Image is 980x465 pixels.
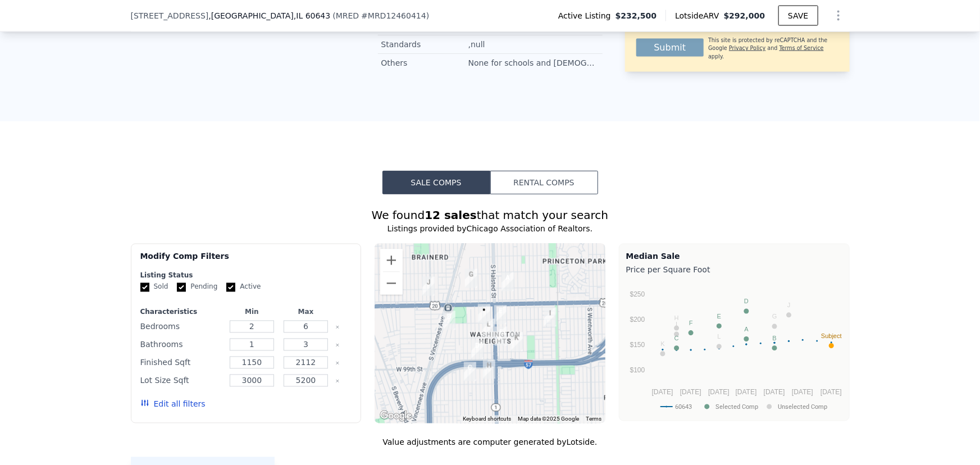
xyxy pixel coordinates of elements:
[478,314,499,343] div: 9655 S Green St
[382,171,490,194] button: Sale Comps
[425,209,477,222] strong: 12 sales
[821,332,842,339] text: Subject
[778,6,818,26] button: SAVE
[335,325,340,330] button: Clear
[680,388,701,396] text: [DATE]
[226,282,261,292] label: Active
[468,39,487,50] div: ,null
[626,278,842,418] svg: A chart.
[626,251,842,262] div: Median Sale
[332,10,429,21] div: ( )
[294,11,330,20] span: , IL 60643
[744,298,749,305] text: D
[518,416,580,422] span: Map data ©2025 Google
[131,208,850,224] div: We found that match your search
[772,335,776,342] text: B
[439,307,460,335] div: 9617 S Genoa Ave
[467,336,488,364] div: 9818 S Peoria St
[630,316,645,324] text: $200
[377,409,414,423] img: Google
[140,251,352,271] div: Modify Comp Filters
[675,10,723,21] span: Lotside ARV
[335,361,340,366] button: Clear
[497,268,518,296] div: 9404 S Union Ave
[630,367,645,375] text: $100
[336,11,359,20] span: MRED
[490,322,512,350] div: 9730 S Emerald Ave
[140,319,223,335] div: Bedrooms
[473,300,495,328] div: 9566 S Green St
[490,301,511,329] div: 9608 S Emerald Ave
[787,302,791,309] text: J
[744,326,749,332] text: A
[630,341,645,349] text: $150
[177,283,186,292] input: Pending
[675,403,692,411] text: 60643
[717,313,721,320] text: E
[226,283,235,292] input: Active
[676,321,677,328] text: I
[630,291,645,299] text: $250
[140,337,223,353] div: Bathrooms
[227,308,276,317] div: Min
[540,303,561,331] div: 414 W 96th Pl
[131,437,850,448] div: Value adjustments are computer generated by Lotside .
[674,335,678,342] text: C
[140,308,223,317] div: Characteristics
[626,262,842,278] div: Price per Square Foot
[729,45,765,51] a: Privacy Policy
[651,388,673,396] text: [DATE]
[140,282,168,292] label: Sold
[660,341,665,348] text: K
[131,224,850,235] div: Listings provided by Chicago Association of Realtors .
[140,271,352,280] div: Listing Status
[506,328,527,356] div: 9754 S Lowe Ave
[490,171,598,194] button: Rental Comps
[140,355,223,371] div: Finished Sqft
[735,388,756,396] text: [DATE]
[827,4,850,27] button: Show Options
[461,265,482,293] div: 9347 S Sangamon St
[140,283,149,292] input: Sold
[778,403,827,411] text: Unselected Comp
[821,388,842,396] text: [DATE]
[177,282,217,292] label: Pending
[418,272,439,300] div: 9416 S Racine Ave
[380,272,403,295] button: Zoom out
[335,379,340,384] button: Clear
[772,313,777,320] text: G
[361,11,426,20] span: # MRD12460414
[674,315,678,322] text: H
[459,358,481,386] div: 9944 S Sangamon St
[636,39,704,57] button: Submit
[381,57,468,69] div: Others
[715,403,758,411] text: Selected Comp
[281,308,331,317] div: Max
[377,409,414,423] a: Open this area in Google Maps (opens a new window)
[140,399,206,410] button: Edit all filters
[380,249,403,272] button: Zoom in
[558,10,616,21] span: Active Listing
[763,388,785,396] text: [DATE]
[616,10,657,21] span: $232,500
[381,39,468,50] div: Standards
[478,355,500,384] div: 9935 S Green St
[335,343,340,348] button: Clear
[689,320,693,327] text: F
[208,10,330,21] span: , [GEOGRAPHIC_DATA]
[724,11,765,20] span: $292,000
[780,45,824,51] a: Terms of Service
[708,388,730,396] text: [DATE]
[468,57,599,69] div: None for schools and [DEMOGRAPHIC_DATA].
[586,416,602,422] a: Terms (opens in new tab)
[463,416,512,423] button: Keyboard shortcuts
[140,373,223,389] div: Lot Size Sqft
[792,388,813,396] text: [DATE]
[717,334,721,340] text: L
[708,37,838,61] div: This site is protected by reCAPTCHA and the Google and apply.
[131,10,209,21] span: [STREET_ADDRESS]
